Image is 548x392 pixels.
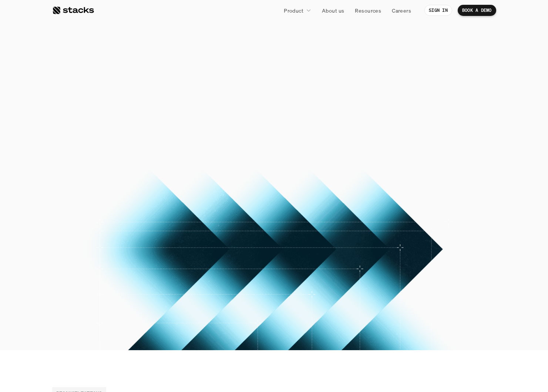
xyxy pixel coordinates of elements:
a: Resources [350,4,386,17]
p: BOOK A DEMO [462,8,492,13]
p: SIGN IN [429,8,448,13]
a: BOOK A DEMO [458,5,496,16]
p: Careers [392,7,411,14]
a: About us [317,4,349,17]
a: BOOK A DEMO [241,178,307,196]
p: About us [322,7,344,14]
p: Resources [355,7,381,14]
a: Careers [387,4,416,17]
a: SIGN IN [424,5,452,16]
span: AI-powered [188,61,360,94]
p: Let Stacks take over your repetitive accounting tasks. Our AI-native tools reconcile and transact... [174,135,375,169]
p: Product [284,7,303,14]
span: reconciliations [167,94,380,127]
p: BOOK A DEMO [253,182,295,192]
